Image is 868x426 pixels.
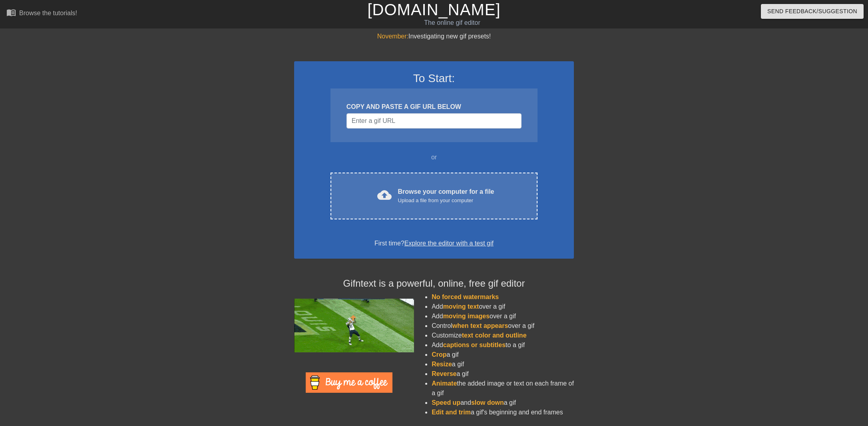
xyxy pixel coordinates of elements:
[443,303,479,310] span: moving text
[432,351,446,358] span: Crop
[305,239,563,248] div: First time?
[443,313,490,319] span: moving images
[346,113,522,129] input: Username
[432,369,574,379] li: a gif
[471,399,504,406] span: slow down
[315,153,553,162] div: or
[432,380,457,387] span: Animate
[294,278,574,289] h4: Gifntext is a powerful, online, free gif editor
[432,302,574,311] li: Add over a gif
[432,361,452,368] span: Resize
[462,332,527,339] span: text color and outline
[305,72,563,85] h3: To Start:
[432,379,574,398] li: the added image or text on each frame of a gif
[767,6,857,16] span: Send Feedback/Suggestion
[432,331,574,340] li: Customize
[19,10,77,16] div: Browse the tutorials!
[377,33,408,40] span: November:
[432,321,574,331] li: Control over a gif
[432,398,574,408] li: and a gif
[432,350,574,360] li: a gif
[432,311,574,321] li: Add over a gif
[346,102,522,112] div: COPY AND PASTE A GIF URL BELOW
[432,293,499,300] span: No forced watermarks
[6,8,77,20] a: Browse the tutorials!
[6,8,16,17] span: menu_book
[398,187,494,205] div: Browse your computer for a file
[443,342,506,348] span: captions or subtitles
[452,322,508,329] span: when text appears
[306,372,392,393] img: Buy Me A Coffee
[367,1,500,18] a: [DOMAIN_NAME]
[404,240,494,247] a: Explore the editor with a test gif
[432,360,574,369] li: a gif
[294,32,574,41] div: Investigating new gif presets!
[294,299,414,352] img: football_small.gif
[432,408,574,417] li: a gif's beginning and end frames
[432,370,456,377] span: Reverse
[761,4,864,19] button: Send Feedback/Suggestion
[432,409,471,416] span: Edit and trim
[293,18,611,28] div: The online gif editor
[398,197,494,205] div: Upload a file from your computer
[432,399,460,406] span: Speed up
[432,340,574,350] li: Add to a gif
[377,188,392,202] span: cloud_upload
